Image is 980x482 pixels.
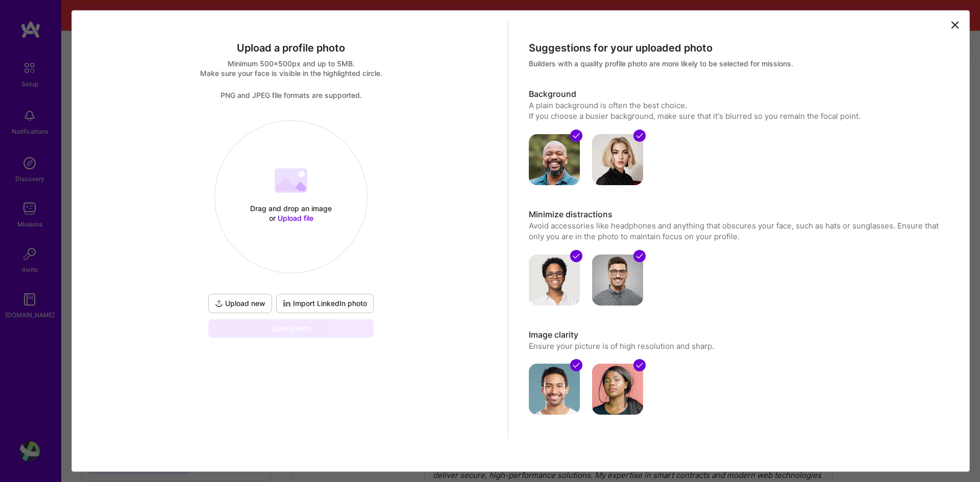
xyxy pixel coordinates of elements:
img: avatar [529,364,580,415]
button: Upload new [208,294,272,313]
div: Upload a profile photo [82,41,500,55]
div: Make sure your face is visible in the highlighted circle. [82,68,500,78]
img: avatar [592,255,643,306]
div: Suggestions for your uploaded photo [529,41,947,55]
h3: Minimize distractions [529,209,947,220]
span: Upload new [215,298,265,309]
div: A plain background is often the best choice. [529,100,947,111]
i: icon LinkedInDarkV2 [283,299,291,308]
h3: Background [529,89,947,100]
span: Import LinkedIn photo [283,298,367,309]
div: Minimum 500x500px and up to 5MB. [82,59,500,68]
div: PNG and JPEG file formats are supported. [82,90,500,100]
div: To import a profile photo add your LinkedIn URL to your profile. [276,294,374,313]
img: avatar [592,364,643,415]
p: Ensure your picture is of high resolution and sharp. [529,341,947,351]
div: If you choose a busier background, make sure that it's blurred so you remain the focal point. [529,111,947,121]
span: Upload file [278,214,313,222]
h3: Image clarity [529,329,947,341]
img: avatar [529,134,580,185]
button: Import LinkedIn photo [276,294,374,313]
div: Drag and drop an image or [248,204,334,223]
img: avatar [529,255,580,306]
div: Drag and drop an image or Upload fileUpload newImport LinkedIn photoSave photo [206,120,376,338]
p: Avoid accessories like headphones and anything that obscures your face, such as hats or sunglasse... [529,220,947,242]
div: Builders with a quality profile photo are more likely to be selected for missions. [529,59,947,68]
i: icon UploadDark [215,299,223,308]
img: avatar [592,134,643,185]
